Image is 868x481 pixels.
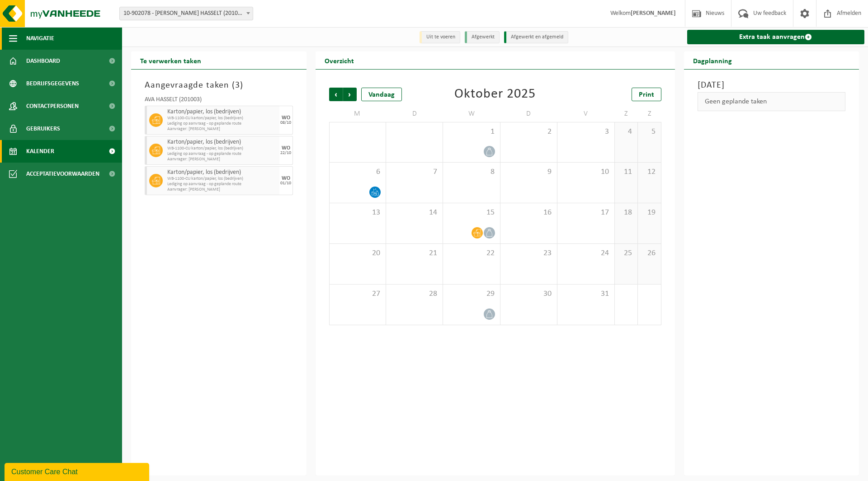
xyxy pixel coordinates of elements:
td: Z [638,106,661,122]
span: 20 [334,248,381,258]
span: 11 [619,167,633,177]
iframe: chat widget [5,461,151,481]
span: WB-1100-CU karton/papier, los (bedrijven) [167,176,277,182]
span: 4 [619,127,633,137]
span: Lediging op aanvraag - op geplande route [167,182,277,187]
span: Volgende [343,88,357,101]
td: M [329,106,386,122]
td: V [557,106,614,122]
div: 22/10 [280,151,291,155]
span: Dashboard [26,50,60,72]
span: 21 [391,248,438,258]
span: 17 [562,208,609,218]
span: 10-902078 - AVA HASSELT (201003) - HASSELT [120,7,253,20]
span: Print [639,91,654,98]
span: 10 [562,167,609,177]
span: 18 [619,208,633,218]
li: Afgewerkt en afgemeld [504,31,568,43]
span: 28 [391,289,438,299]
div: Geen geplande taken [698,92,846,111]
span: 6 [334,167,381,177]
td: Z [615,106,638,122]
h2: Dagplanning [684,51,741,69]
strong: [PERSON_NAME] [631,10,676,17]
span: 15 [448,208,495,218]
span: 3 [562,127,609,137]
span: Lediging op aanvraag - op geplande route [167,121,277,126]
div: 08/10 [280,121,291,125]
span: 2 [505,127,552,137]
span: WB-1100-CU karton/papier, los (bedrijven) [167,116,277,121]
span: Karton/papier, los (bedrijven) [167,108,277,116]
h2: Te verwerken taken [131,51,210,69]
span: Aanvrager: [PERSON_NAME] [167,126,277,132]
span: 10-902078 - AVA HASSELT (201003) - HASSELT [119,7,253,20]
span: 30 [505,289,552,299]
span: 16 [505,208,552,218]
div: 01/10 [280,181,291,186]
span: Gebruikers [26,117,60,140]
div: WO [282,115,290,121]
span: 5 [642,127,656,137]
span: Karton/papier, los (bedrijven) [167,169,277,176]
td: D [500,106,557,122]
a: Extra taak aanvragen [687,30,865,44]
li: Uit te voeren [420,31,460,43]
span: 14 [391,208,438,218]
td: D [386,106,443,122]
div: WO [282,145,290,151]
div: WO [282,176,290,181]
span: 31 [562,289,609,299]
span: 29 [448,289,495,299]
span: Aanvrager: [PERSON_NAME] [167,187,277,192]
span: 1 [448,127,495,137]
span: 19 [642,208,656,218]
span: 3 [235,81,240,90]
a: Print [632,88,661,101]
span: 9 [505,167,552,177]
h3: [DATE] [698,79,846,92]
span: Contactpersonen [26,95,79,117]
span: Navigatie [26,27,54,50]
div: AVA HASSELT (201003) [145,97,293,106]
span: 24 [562,248,609,258]
span: 8 [448,167,495,177]
div: Oktober 2025 [454,88,536,101]
span: 7 [391,167,438,177]
span: Lediging op aanvraag - op geplande route [167,151,277,157]
span: Aanvrager: [PERSON_NAME] [167,157,277,162]
span: Karton/papier, los (bedrijven) [167,139,277,146]
h3: Aangevraagde taken ( ) [145,79,293,92]
span: Kalender [26,140,54,163]
span: 23 [505,248,552,258]
span: 12 [642,167,656,177]
span: 22 [448,248,495,258]
span: WB-1100-CU karton/papier, los (bedrijven) [167,146,277,151]
h2: Overzicht [316,51,363,69]
span: 27 [334,289,381,299]
span: 13 [334,208,381,218]
span: Vorige [329,88,343,101]
li: Afgewerkt [465,31,500,43]
span: 26 [642,248,656,258]
span: Acceptatievoorwaarden [26,163,99,185]
div: Vandaag [361,88,402,101]
span: Bedrijfsgegevens [26,72,79,95]
span: 25 [619,248,633,258]
td: W [443,106,500,122]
